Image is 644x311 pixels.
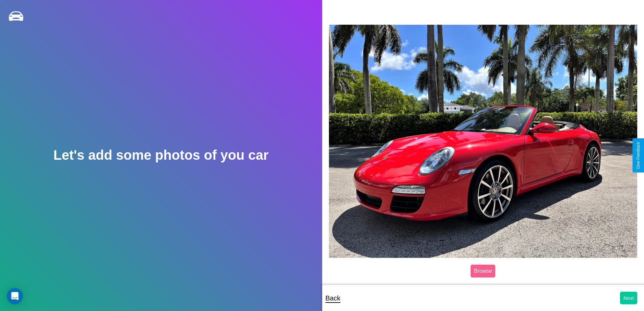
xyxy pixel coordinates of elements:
[471,265,495,277] label: Browse
[329,25,638,258] img: posted
[53,148,268,163] h2: Let's add some photos of you car
[636,142,641,169] div: Give Feedback
[620,292,637,304] button: Next
[326,292,340,304] p: Back
[7,288,23,304] div: Open Intercom Messenger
